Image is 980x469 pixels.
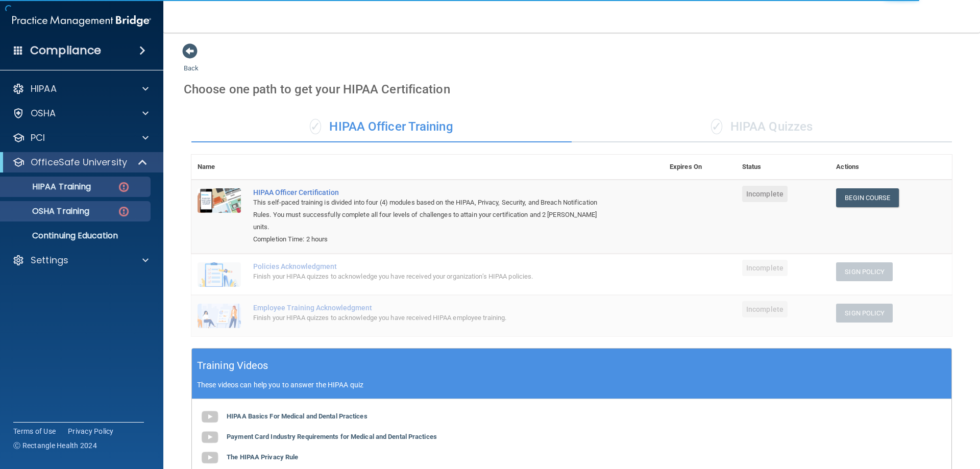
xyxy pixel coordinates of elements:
div: Completion Time: 2 hours [253,233,612,245]
div: HIPAA Quizzes [572,112,952,142]
div: HIPAA Officer Training [191,112,572,142]
span: Ⓒ Rectangle Health 2024 [13,440,97,451]
div: Employee Training Acknowledgment [253,304,612,312]
p: HIPAA [31,83,57,95]
div: Finish your HIPAA quizzes to acknowledge you have received your organization’s HIPAA policies. [253,270,612,283]
a: HIPAA [12,83,149,95]
a: OSHA [12,107,149,119]
img: PMB logo [12,11,151,31]
b: HIPAA Basics For Medical and Dental Practices [227,412,367,420]
div: Finish your HIPAA quizzes to acknowledge you have received HIPAA employee training. [253,312,612,324]
span: Incomplete [742,301,788,317]
p: OSHA Training [7,206,89,216]
img: gray_youtube_icon.38fcd6cc.png [200,448,220,468]
a: HIPAA Officer Certification [253,188,612,196]
img: danger-circle.6113f641.png [117,181,130,193]
p: Settings [31,254,68,266]
a: Privacy Policy [68,426,114,436]
iframe: Drift Widget Chat Controller [803,397,968,437]
span: ✓ [310,119,321,134]
img: gray_youtube_icon.38fcd6cc.png [200,427,220,448]
span: ✓ [711,119,722,134]
a: OfficeSafe University [12,156,148,168]
th: Status [736,155,830,180]
div: Choose one path to get your HIPAA Certification [184,75,960,104]
b: Payment Card Industry Requirements for Medical and Dental Practices [227,433,437,440]
button: Sign Policy [836,262,893,281]
div: Policies Acknowledgment [253,262,612,270]
img: danger-circle.6113f641.png [117,205,130,218]
button: Sign Policy [836,304,893,323]
h4: Compliance [30,43,101,58]
h5: Training Videos [197,357,268,375]
p: PCI [31,132,45,144]
a: Begin Course [836,188,898,207]
p: HIPAA Training [7,182,91,192]
a: PCI [12,132,149,144]
a: Terms of Use [13,426,56,436]
a: Back [184,52,199,72]
p: Continuing Education [7,231,146,241]
th: Name [191,155,247,180]
a: Settings [12,254,149,266]
p: OSHA [31,107,56,119]
p: These videos can help you to answer the HIPAA quiz [197,381,946,389]
th: Expires On [664,155,736,180]
img: gray_youtube_icon.38fcd6cc.png [200,407,220,427]
span: Incomplete [742,186,788,202]
span: Incomplete [742,260,788,276]
b: The HIPAA Privacy Rule [227,453,298,461]
p: OfficeSafe University [31,156,127,168]
div: This self-paced training is divided into four (4) modules based on the HIPAA, Privacy, Security, ... [253,196,612,233]
th: Actions [830,155,952,180]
